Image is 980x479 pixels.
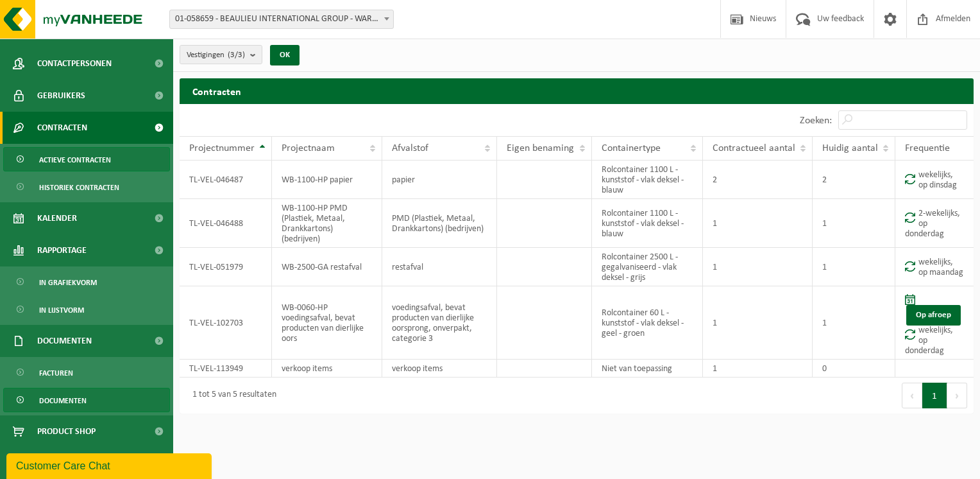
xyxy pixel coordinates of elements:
[822,143,878,153] span: Huidig aantal
[3,147,170,171] a: Actieve contracten
[39,298,84,322] span: In lijstvorm
[392,143,428,153] span: Afvalstof
[813,161,895,199] td: 2
[39,388,87,413] span: Documenten
[895,248,974,286] td: wekelijks, op maandag
[6,451,214,479] iframe: chat widget
[189,143,255,153] span: Projectnummer
[39,361,73,385] span: Facturen
[282,143,335,153] span: Projectnaam
[272,161,382,199] td: WB-1100-HP papier
[813,360,895,378] td: 0
[169,10,394,29] span: 01-058659 - BEAULIEU INTERNATIONAL GROUP - WAREGEM
[592,161,703,199] td: Rolcontainer 1100 L - kunststof - vlak deksel - blauw
[703,199,813,248] td: 1
[3,270,170,294] a: In grafiekvorm
[800,116,832,126] label: Zoeken:
[906,305,961,326] a: Op afroep
[382,360,497,378] td: verkoop items
[382,199,497,248] td: PMD (Plastiek, Metaal, Drankkartons) (bedrijven)
[180,199,272,248] td: TL-VEL-046488
[592,248,703,286] td: Rolcontainer 2500 L - gegalvaniseerd - vlak deksel - grijs
[270,45,300,65] button: OK
[592,199,703,248] td: Rolcontainer 1100 L - kunststof - vlak deksel - blauw
[187,46,245,65] span: Vestigingen
[713,143,795,153] span: Contractueel aantal
[228,51,245,59] count: (3/3)
[37,325,92,357] span: Documenten
[703,286,813,360] td: 1
[186,384,276,407] div: 1 tot 5 van 5 resultaten
[602,143,661,153] span: Containertype
[180,45,262,64] button: Vestigingen(3/3)
[272,199,382,248] td: WB-1100-HP PMD (Plastiek, Metaal, Drankkartons) (bedrijven)
[922,383,947,408] button: 1
[895,161,974,199] td: wekelijks, op dinsdag
[902,383,922,408] button: Previous
[895,199,974,248] td: 2-wekelijks, op donderdag
[272,360,382,378] td: verkoop items
[947,383,967,408] button: Next
[507,143,574,153] span: Eigen benaming
[3,388,170,412] a: Documenten
[39,270,97,295] span: In grafiekvorm
[703,161,813,199] td: 2
[39,148,111,172] span: Actieve contracten
[905,143,950,153] span: Frequentie
[37,202,77,234] span: Kalender
[37,234,87,266] span: Rapportage
[37,415,96,448] span: Product Shop
[37,112,87,144] span: Contracten
[180,78,974,103] h2: Contracten
[180,360,272,378] td: TL-VEL-113949
[703,360,813,378] td: 1
[382,248,497,286] td: restafval
[37,48,112,80] span: Contactpersonen
[813,286,895,360] td: 1
[382,286,497,360] td: voedingsafval, bevat producten van dierlijke oorsprong, onverpakt, categorie 3
[592,286,703,360] td: Rolcontainer 60 L - kunststof - vlak deksel - geel - groen
[592,360,703,378] td: Niet van toepassing
[382,161,497,199] td: papier
[813,199,895,248] td: 1
[3,175,170,199] a: Historiek contracten
[895,286,974,360] td: wekelijks, op donderdag
[39,175,119,200] span: Historiek contracten
[170,10,393,28] span: 01-058659 - BEAULIEU INTERNATIONAL GROUP - WAREGEM
[703,248,813,286] td: 1
[37,80,85,112] span: Gebruikers
[813,248,895,286] td: 1
[3,297,170,322] a: In lijstvorm
[272,286,382,360] td: WB-0060-HP voedingsafval, bevat producten van dierlijke oors
[180,248,272,286] td: TL-VEL-051979
[3,360,170,385] a: Facturen
[272,248,382,286] td: WB-2500-GA restafval
[180,161,272,199] td: TL-VEL-046487
[180,286,272,360] td: TL-VEL-102703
